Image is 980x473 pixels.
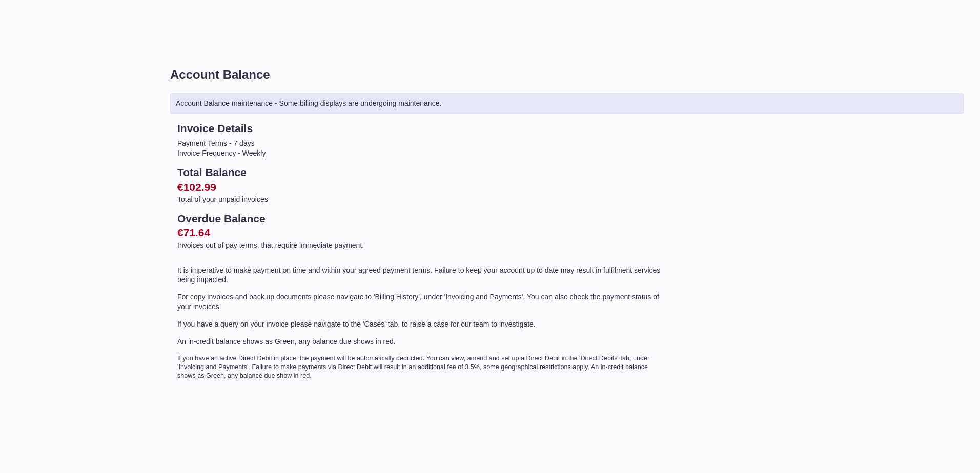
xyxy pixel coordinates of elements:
p: An in-credit balance shows as Green, any balance due shows in red. [177,337,665,347]
li: Invoice Frequency - Weekly [177,148,665,158]
li: Payment Terms - 7 days [177,139,665,148]
p: If you have a query on your invoice please navigate to the 'Cases' tab, to raise a case for our t... [177,319,665,329]
p: Total of your unpaid invoices [177,195,665,204]
h2: Overdue Balance [177,211,665,226]
p: It is imperative to make payment on time and within your agreed payment terms. Failure to keep yo... [177,266,665,285]
h2: €102.99 [177,180,665,195]
h1: Account Balance [170,67,964,83]
p: If you have an active Direct Debit in place, the payment will be automatically deducted. You can ... [177,354,665,380]
h2: €71.64 [177,226,665,240]
p: Invoices out of pay terms, that require immediate payment. [177,241,665,250]
h2: Total Balance [177,165,665,180]
p: For copy invoices and back up documents please navigate to 'Billing History', under 'Invoicing an... [177,292,665,312]
h2: Invoice Details [177,121,665,136]
div: Account Balance maintenance - Some billing displays are undergoing maintenance. [170,93,964,114]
